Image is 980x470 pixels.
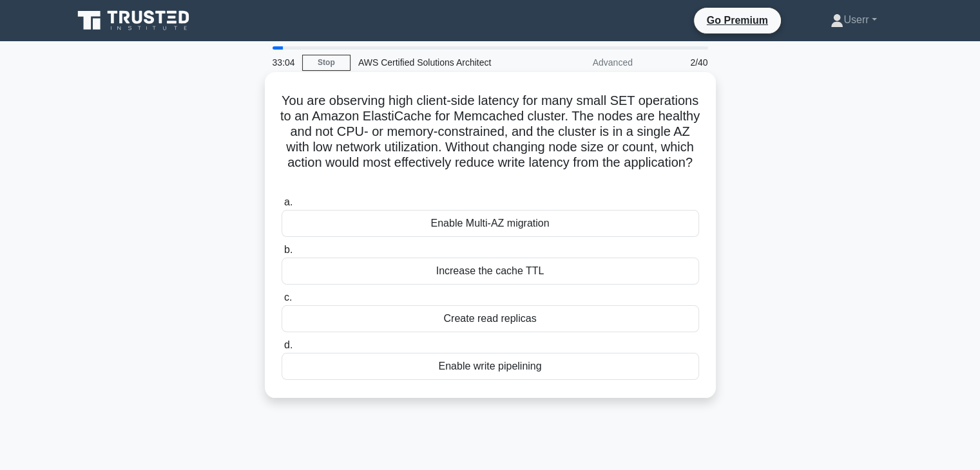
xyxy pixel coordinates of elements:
div: Advanced [528,50,640,75]
div: AWS Certified Solutions Architect [351,50,528,75]
a: Go Premium [699,12,776,28]
a: Stop [302,55,351,71]
div: 33:04 [265,50,302,75]
div: Enable Multi-AZ migration [282,210,699,237]
div: Enable write pipelining [282,353,699,380]
span: a. [284,196,293,207]
div: Increase the cache TTL [282,258,699,285]
span: d. [284,339,293,350]
h5: You are observing high client-side latency for many small SET operations to an Amazon ElastiCache... [280,93,700,187]
span: c. [284,292,292,303]
div: Create read replicas [282,305,699,332]
a: Userr [800,7,907,33]
div: 2/40 [640,50,716,75]
span: b. [284,244,293,255]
